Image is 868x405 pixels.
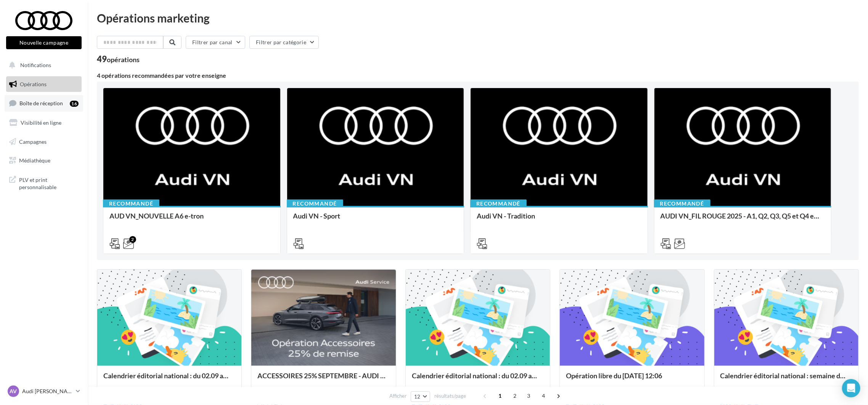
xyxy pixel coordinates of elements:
button: Nouvelle campagne [6,36,82,49]
div: Opérations marketing [97,12,859,24]
a: Boîte de réception16 [5,95,83,111]
span: AV [10,387,17,395]
div: Calendrier éditorial national : du 02.09 au 09.09 [412,372,544,387]
div: Recommandé [103,199,159,208]
div: Recommandé [470,199,527,208]
span: 3 [523,390,535,402]
div: Opération libre du [DATE] 12:06 [566,372,698,387]
span: 2 [509,390,521,402]
div: Calendrier éditorial national : semaine du 25.08 au 31.08 [720,372,852,387]
span: résultats/page [434,392,466,400]
button: 12 [411,391,430,402]
a: Médiathèque [5,153,83,169]
div: 2 [129,236,136,243]
div: opérations [107,56,140,63]
div: Recommandé [287,199,343,208]
button: Filtrer par canal [186,36,245,49]
span: Afficher [389,392,407,400]
a: Opérations [5,76,83,92]
div: Audi VN - Sport [293,212,458,227]
span: Opérations [20,81,47,87]
div: Open Intercom Messenger [842,379,860,397]
span: 12 [414,394,421,400]
a: Visibilité en ligne [5,115,83,131]
button: Notifications [5,57,80,73]
div: ACCESSOIRES 25% SEPTEMBRE - AUDI SERVICE [257,372,389,387]
span: 1 [494,390,506,402]
span: Notifications [20,62,51,68]
div: AUD VN_NOUVELLE A6 e-tron [109,212,274,227]
a: PLV et print personnalisable [5,172,83,194]
div: Audi VN - Tradition [477,212,641,227]
div: 16 [70,101,79,107]
span: Visibilité en ligne [21,119,61,126]
span: 4 [538,390,550,402]
a: AV Audi [PERSON_NAME] [6,384,82,399]
span: Campagnes [19,138,47,145]
span: Boîte de réception [19,100,63,106]
div: Recommandé [654,199,710,208]
span: PLV et print personnalisable [19,175,79,191]
p: Audi [PERSON_NAME] [22,387,73,395]
div: AUDI VN_FIL ROUGE 2025 - A1, Q2, Q3, Q5 et Q4 e-tron [661,212,825,227]
div: 49 [97,55,140,63]
div: 4 opérations recommandées par votre enseigne [97,72,859,79]
button: Filtrer par catégorie [249,36,319,49]
span: Médiathèque [19,157,50,164]
a: Campagnes [5,134,83,150]
div: Calendrier éditorial national : du 02.09 au 09.09 [103,372,235,387]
